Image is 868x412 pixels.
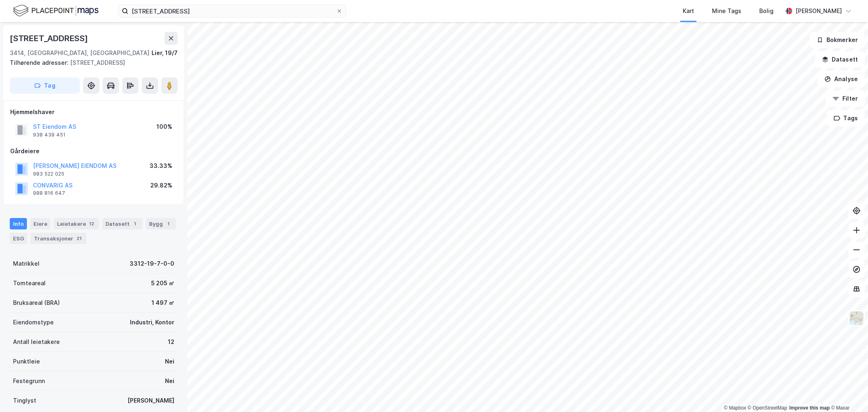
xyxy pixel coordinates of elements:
[748,405,787,411] a: OpenStreetMap
[150,181,172,190] div: 29.82%
[168,337,174,347] div: 12
[30,218,51,229] div: Eiere
[13,298,60,308] div: Bruksareal (BRA)
[849,311,864,326] img: Z
[156,122,172,132] div: 100%
[810,32,865,48] button: Bokmerker
[795,6,842,16] div: [PERSON_NAME]
[33,190,65,196] div: 988 816 647
[130,259,174,269] div: 3312-19-7-0-0
[88,220,96,228] div: 12
[10,32,90,45] div: [STREET_ADDRESS]
[10,107,177,117] div: Hjemmelshaver
[10,146,177,156] div: Gårdeiere
[13,396,36,405] div: Tinglyst
[31,233,86,244] div: Transaksjoner
[759,6,774,16] div: Bolig
[827,373,868,412] iframe: Chat Widget
[827,373,868,412] div: Kontrollprogram for chat
[13,376,45,386] div: Festegrunn
[33,171,64,177] div: 983 522 025
[10,59,70,66] span: Tilhørende adresser:
[165,220,173,228] div: 1
[128,5,336,17] input: Søk på adresse, matrikkel, gårdeiere, leietakere eller personer
[165,376,174,386] div: Nei
[127,396,174,405] div: [PERSON_NAME]
[75,234,83,242] div: 21
[165,357,174,366] div: Nei
[151,278,174,288] div: 5 205 ㎡
[683,6,694,16] div: Kart
[13,259,40,269] div: Matrikkel
[131,220,139,228] div: 1
[13,317,54,327] div: Eiendomstype
[149,161,172,171] div: 33.33%
[54,218,99,229] div: Leietakere
[712,6,741,16] div: Mine Tags
[10,218,27,229] div: Info
[827,110,865,126] button: Tags
[789,405,830,411] a: Improve this map
[10,48,149,58] div: 3414, [GEOGRAPHIC_DATA], [GEOGRAPHIC_DATA]
[152,48,178,58] div: Lier, 19/7
[102,218,143,229] div: Datasett
[10,58,171,68] div: [STREET_ADDRESS]
[13,278,46,288] div: Tomteareal
[826,90,865,107] button: Filter
[13,4,99,18] img: logo.f888ab2527a4732fd821a326f86c7f29.svg
[13,337,60,347] div: Antall leietakere
[146,218,176,229] div: Bygg
[817,71,865,87] button: Analyse
[10,77,80,94] button: Tag
[152,298,174,308] div: 1 497 ㎡
[13,357,40,366] div: Punktleie
[10,233,27,244] div: ESG
[815,51,865,68] button: Datasett
[33,132,66,138] div: 938 439 451
[130,317,174,327] div: Industri, Kontor
[724,405,746,411] a: Mapbox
